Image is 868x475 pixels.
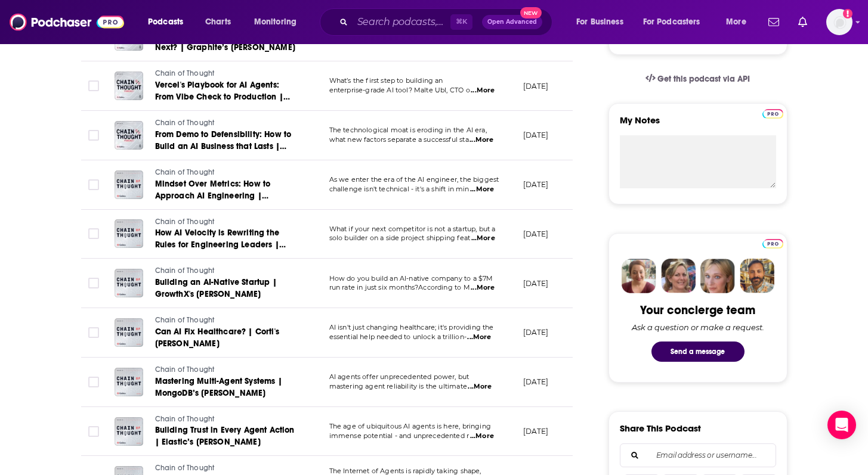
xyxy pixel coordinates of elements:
[148,14,183,30] span: Podcasts
[155,375,298,399] a: Mastering Multi-Agent Systems | MongoDB’s [PERSON_NAME]
[88,278,99,288] span: Toggle select row
[470,185,494,194] span: ...More
[155,277,277,299] span: Building an AI-Native Startup | GrowthX's [PERSON_NAME]
[329,175,499,184] span: As we enter the era of the AI engineer, the biggest
[155,168,215,176] span: Chain of Thought
[155,227,298,251] a: How AI Velocity is Rewriting the Rules for Engineering Leaders | [PERSON_NAME]'s [PERSON_NAME]
[843,9,852,18] svg: Add a profile image
[155,464,215,472] span: Chain of Thought
[471,234,495,243] span: ...More
[632,322,764,332] div: Ask a question or make a request.
[487,19,537,25] span: Open Advanced
[523,81,549,91] p: [DATE]
[155,424,298,448] a: Building Trust in Every Agent Action | Elastic’s [PERSON_NAME]
[155,277,298,300] a: Building an AI-Native Startup | GrowthX's [PERSON_NAME]
[155,266,215,275] span: Chain of Thought
[329,431,469,440] span: immense potential - and unprecedented r
[471,283,495,293] span: ...More
[651,341,745,362] button: Send a message
[726,14,746,30] span: More
[826,9,852,35] img: User Profile
[482,15,542,29] button: Open AdvancedNew
[197,13,238,32] a: Charts
[155,69,298,79] a: Chain of Thought
[155,228,292,262] span: How AI Velocity is Rewriting the Rules for Engineering Leaders | [PERSON_NAME]'s [PERSON_NAME]
[155,80,290,114] span: Vercel's Playbook for AI Agents: From Vibe Check to Production | Malte Ubl
[636,64,760,94] a: Get this podcast via API
[740,259,774,293] img: Jon Profile
[620,114,776,135] label: My Notes
[329,333,467,341] span: essential help needed to unlock a trillion-
[155,129,292,163] span: From Demo to Defensibility: How to Build an AI Business that Lasts | [PERSON_NAME]
[329,382,467,390] span: mastering agent reliability is the ultimate
[793,12,812,32] a: Show notifications dropdown
[155,119,215,127] span: Chain of Thought
[88,377,99,387] span: Toggle select row
[329,76,443,85] span: What’s the first step to building an
[661,259,696,293] img: Barbara Profile
[640,303,755,318] div: Your concierge team
[155,69,215,77] span: Chain of Thought
[155,316,215,324] span: Chain of Thought
[140,13,199,32] button: open menu
[155,266,298,277] a: Chain of Thought
[329,274,493,282] span: How do you build an AI-native company to a $7M
[523,426,549,436] p: [DATE]
[246,13,312,32] button: open menu
[155,118,298,129] a: Chain of Thought
[155,218,215,226] span: Chain of Thought
[523,179,549,190] p: [DATE]
[88,130,99,141] span: Toggle select row
[826,9,852,35] span: Logged in as biancagorospe
[762,239,783,249] img: Podchaser Pro
[622,259,656,293] img: Sydney Profile
[657,74,750,84] span: Get this podcast via API
[155,129,298,153] a: From Demo to Defensibility: How to Build an AI Business that Lasts | [PERSON_NAME]
[329,126,487,134] span: The technological moat is eroding in the AI era,
[155,326,298,350] a: Can AI Fix Healthcare? | Corti's [PERSON_NAME]
[764,12,784,32] a: Show notifications dropdown
[718,13,761,32] button: open menu
[329,185,469,193] span: challenge isn't technical - it's a shift in min
[155,463,298,474] a: Chain of Thought
[88,327,99,338] span: Toggle select row
[155,414,298,425] a: Chain of Thought
[635,13,718,32] button: open menu
[762,107,783,119] a: Pro website
[620,423,701,434] h3: Share This Podcast
[88,179,99,190] span: Toggle select row
[468,382,492,392] span: ...More
[826,9,852,35] button: Show profile menu
[329,86,470,94] span: enterprise-grade AI tool? Malte Ubl, CTO o
[155,179,271,213] span: Mindset Over Metrics: How to Approach AI Engineering | [PERSON_NAME]
[643,14,700,30] span: For Podcasters
[331,8,564,36] div: Search podcasts, credits, & more...
[329,234,471,242] span: solo builder on a side project shipping feat
[155,365,298,375] a: Chain of Thought
[329,372,469,381] span: AI agents offer unprecedented power, but
[155,415,215,423] span: Chain of Thought
[523,327,549,337] p: [DATE]
[88,228,99,239] span: Toggle select row
[254,14,296,30] span: Monitoring
[620,443,776,467] div: Search followers
[762,109,783,119] img: Podchaser Pro
[576,14,623,30] span: For Business
[523,278,549,288] p: [DATE]
[88,80,99,91] span: Toggle select row
[329,323,494,331] span: AI isn't just changing healthcare; it's providing the
[630,444,766,467] input: Email address or username...
[155,167,298,178] a: Chain of Thought
[470,431,494,441] span: ...More
[155,327,279,349] span: Can AI Fix Healthcare? | Corti's [PERSON_NAME]
[155,315,298,326] a: Chain of Thought
[205,14,231,30] span: Charts
[520,7,542,18] span: New
[700,259,735,293] img: Jules Profile
[155,79,298,103] a: Vercel's Playbook for AI Agents: From Vibe Check to Production | Malte Ubl
[762,237,783,249] a: Pro website
[329,422,491,430] span: The age of ubiquitous AI agents is here, bringing
[155,425,295,447] span: Building Trust in Every Agent Action | Elastic’s [PERSON_NAME]
[523,130,549,140] p: [DATE]
[329,225,496,233] span: What if your next competitor is not a startup, but a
